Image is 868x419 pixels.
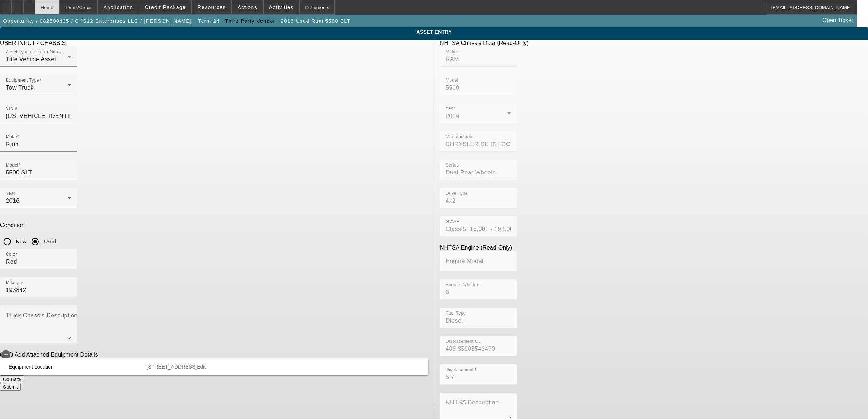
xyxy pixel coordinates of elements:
[98,0,138,14] button: Application
[6,135,17,139] mat-label: Make
[440,245,868,251] div: NHTSA Engine (Read-Only)
[197,364,206,370] span: Edit
[446,106,455,111] mat-label: Year
[6,50,73,54] mat-label: Asset Type (Titled or Non-Titled)
[238,4,257,10] span: Actions
[6,56,56,62] span: Title Vehicle Asset
[13,352,98,358] label: Add Attached Equipment Details
[446,399,499,406] mat-label: NHTSA Description
[192,0,231,14] button: Resources
[198,18,219,24] span: Term 24
[6,163,19,168] mat-label: Model
[139,0,191,14] button: Credit Package
[446,283,481,287] mat-label: Engine Cylinders
[147,364,197,370] span: [STREET_ADDRESS]
[5,29,863,35] span: ASSET ENTRY
[6,85,34,91] span: Tow Truck
[6,191,15,196] mat-label: Year
[6,312,169,319] mat-label: Truck Chassis Description (Describe the truck chassis only)
[6,78,39,83] mat-label: Equipment Type
[446,219,460,224] mat-label: GVWR
[225,18,275,24] span: Third Party Vendor
[3,18,192,24] span: Opportunity / 082500435 / CKS12 Enterprises LLC / [PERSON_NAME]
[281,18,350,24] span: 2016 Used Ram 5500 SLT
[196,15,221,28] button: Term 24
[6,106,17,111] mat-label: VIN #
[839,4,861,8] span: Delete asset
[264,0,299,14] button: Activities
[446,163,459,168] mat-label: Series
[446,191,468,196] mat-label: Drive Type
[145,4,186,10] span: Credit Package
[446,258,483,264] mat-label: Engine Model
[6,280,22,285] mat-label: Mileage
[819,14,856,26] a: Open Ticket
[6,252,17,257] mat-label: Color
[6,198,20,204] span: 2016
[446,50,457,54] mat-label: Make
[198,4,226,10] span: Resources
[42,238,56,245] label: Used
[446,135,473,139] mat-label: Manufacturer
[440,40,868,46] div: NHTSA Chassis Data (Read-Only)
[9,364,54,370] span: Equipment Location
[446,78,458,83] mat-label: Model
[446,311,466,316] mat-label: Fuel Type
[223,15,277,28] button: Third Party Vendor
[446,367,478,372] mat-label: Displacement L
[279,15,352,28] button: 2016 Used Ram 5500 SLT
[15,238,27,245] label: New
[103,4,133,10] span: Application
[446,339,481,344] mat-label: Displacement CL
[269,4,294,10] span: Activities
[232,0,263,14] button: Actions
